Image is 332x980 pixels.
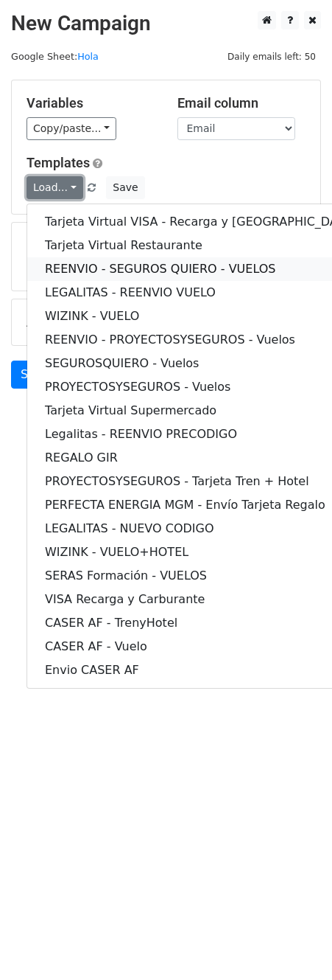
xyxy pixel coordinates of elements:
h5: Variables [27,95,155,111]
div: Widget de chat [258,909,332,980]
a: Templates [27,155,90,170]
a: Load... [27,176,83,199]
span: Daily emails left: 50 [222,49,321,65]
iframe: Chat Widget [258,909,332,980]
a: Daily emails left: 50 [222,51,321,62]
a: Hola [77,51,99,62]
small: Google Sheet: [11,51,99,62]
a: Send [11,361,60,389]
a: Copy/paste... [27,117,116,140]
h2: New Campaign [11,11,321,36]
button: Save [106,176,144,199]
h5: Email column [177,95,306,111]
